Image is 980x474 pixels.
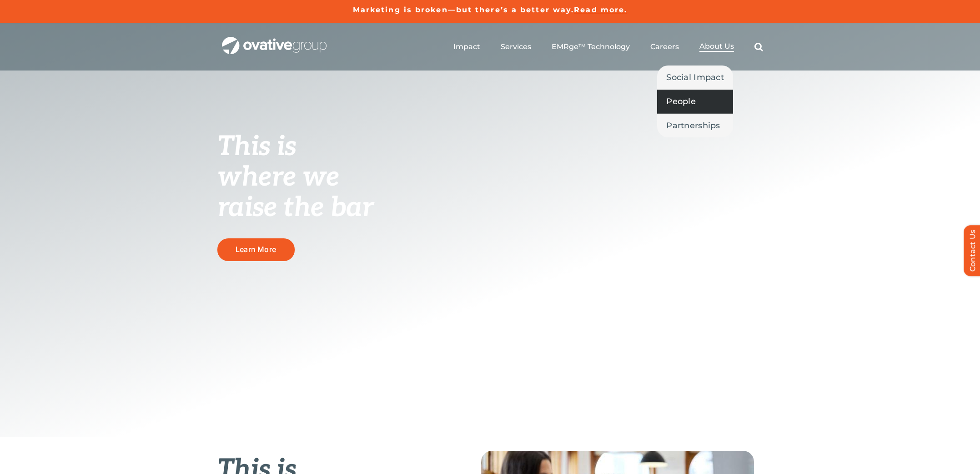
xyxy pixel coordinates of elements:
a: Services [501,42,531,51]
a: Search [754,42,763,51]
span: This is [217,131,297,163]
a: Careers [650,42,679,51]
a: Social Impact [657,66,733,89]
a: OG_Full_horizontal_WHT [222,36,327,45]
a: Impact [453,42,480,51]
a: About Us [699,42,734,52]
a: EMRge™ Technology [552,42,630,51]
span: where we raise the bar [217,161,373,224]
a: People [657,90,733,113]
span: Learn More [236,245,276,254]
a: Marketing is broken—but there’s a better way. [353,5,574,14]
span: Social Impact [666,71,724,84]
a: Learn More [217,238,295,261]
a: Read more. [574,5,627,14]
nav: Menu [453,32,763,61]
a: Partnerships [657,114,733,137]
span: About Us [699,42,734,51]
span: Partnerships [666,119,720,132]
span: People [666,95,696,108]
